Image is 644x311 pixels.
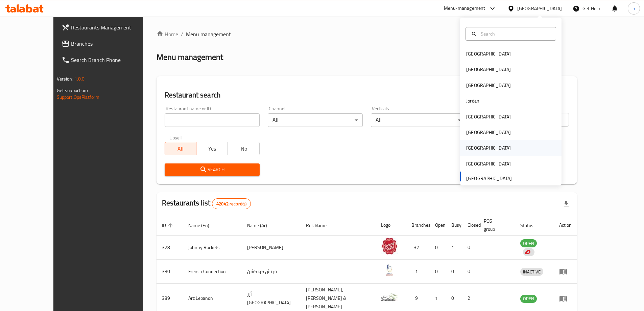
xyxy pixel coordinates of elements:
span: INACTIVE [520,268,543,276]
img: Arz Lebanon [381,289,398,306]
span: All [168,144,194,154]
h2: Menu management [157,52,223,63]
a: Restaurants Management [56,19,161,36]
div: All [371,113,466,127]
span: 42042 record(s) [212,201,251,207]
th: Busy [446,215,462,236]
div: [GEOGRAPHIC_DATA] [466,66,511,73]
div: Total records count [212,198,251,209]
td: 0 [462,236,478,260]
span: Name (En) [188,221,218,229]
img: Johnny Rockets [381,238,398,254]
td: French Connection [183,260,242,284]
div: [GEOGRAPHIC_DATA] [466,50,511,58]
span: Search [170,165,254,174]
div: Indicates that the vendor menu management has been moved to DH Catalog service [523,248,534,256]
div: [GEOGRAPHIC_DATA] [466,144,511,152]
button: All [165,142,196,155]
td: 328 [157,236,183,260]
div: All [268,113,363,127]
span: No [231,144,257,154]
td: فرنش كونكشن [242,260,301,284]
td: [PERSON_NAME] [242,236,301,260]
div: [GEOGRAPHIC_DATA] [466,129,511,136]
span: ID [162,221,175,229]
span: Ref. Name [306,221,335,229]
th: Branches [406,215,430,236]
td: Johnny Rockets [183,236,242,260]
td: 330 [157,260,183,284]
h2: Restaurant search [165,90,569,100]
div: INACTIVE [520,268,543,276]
nav: breadcrumb [157,30,577,38]
span: n [633,5,635,12]
span: Yes [199,144,225,154]
div: Menu [559,267,572,275]
th: Logo [376,215,406,236]
img: French Connection [381,262,398,279]
span: OPEN [520,240,537,247]
span: POS group [484,217,507,233]
span: Get support on: [57,86,88,95]
a: Search Branch Phone [56,52,161,68]
th: Open [430,215,446,236]
th: Closed [462,215,478,236]
button: No [228,142,259,155]
img: delivery hero logo [524,249,530,255]
div: Menu-management [444,4,485,13]
td: 0 [446,260,462,284]
span: Status [520,221,542,229]
span: OPEN [520,295,537,303]
li: / [181,30,183,38]
input: Search [478,30,552,38]
div: Jordan [466,97,479,105]
span: Branches [71,40,156,48]
h2: Restaurants list [162,198,251,209]
td: 0 [430,260,446,284]
button: Yes [196,142,228,155]
input: Search for restaurant name or ID.. [165,113,260,127]
button: Search [165,163,260,176]
label: Upsell [169,135,182,140]
span: Version: [57,74,73,83]
span: Restaurants Management [71,23,156,31]
span: Menu management [186,30,231,38]
div: [GEOGRAPHIC_DATA] [517,5,562,12]
div: OPEN [520,295,537,303]
span: Search Branch Phone [71,56,156,64]
div: [GEOGRAPHIC_DATA] [466,160,511,168]
th: Action [554,215,577,236]
td: 37 [406,236,430,260]
span: 1.0.0 [74,74,85,83]
td: 0 [430,236,446,260]
a: Home [157,30,178,38]
a: Branches [56,36,161,52]
span: Name (Ar) [247,221,276,229]
td: 1 [446,236,462,260]
div: Export file [558,196,574,212]
div: Menu [559,294,572,303]
a: Support.OpsPlatform [57,93,100,102]
div: [GEOGRAPHIC_DATA] [466,113,511,120]
td: 0 [462,260,478,284]
td: 1 [406,260,430,284]
div: [GEOGRAPHIC_DATA] [466,82,511,89]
